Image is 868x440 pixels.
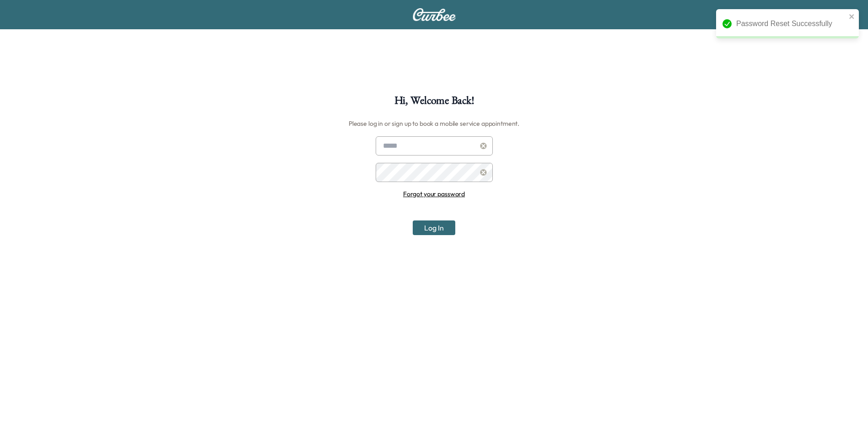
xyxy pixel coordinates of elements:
[413,220,455,235] button: Log In
[736,18,846,29] div: Password Reset Successfully
[412,8,456,21] img: Curbee Logo
[349,116,519,131] h6: Please log in or sign up to book a mobile service appointment.
[849,13,855,20] button: close
[403,190,465,198] a: Forgot your password
[394,95,474,111] h1: Hi, Welcome Back!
